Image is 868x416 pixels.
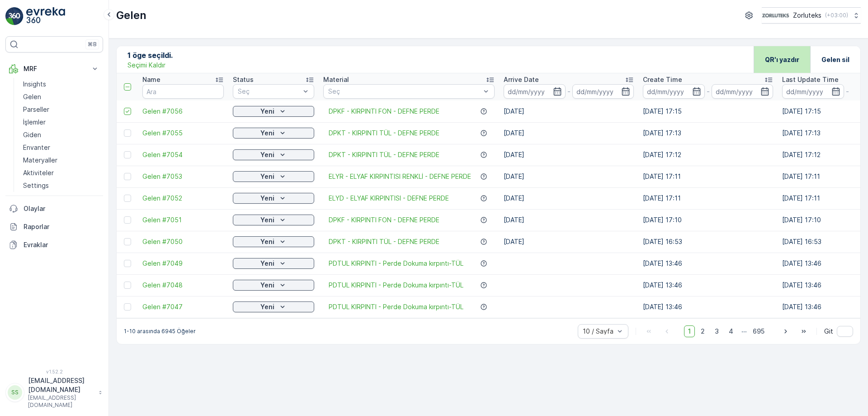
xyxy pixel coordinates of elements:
p: Aktiviteler [23,168,54,177]
p: Olaylar [24,204,99,213]
a: Giden [19,129,103,141]
div: Toggle Row Selected [124,151,131,158]
td: [DATE] [499,231,638,253]
a: Gelen #7052 [142,194,224,203]
td: [DATE] [499,166,638,187]
p: İşlemler [23,118,46,127]
span: PDTUL KIRPINTI - Perde Dokuma kırpıntı-TÜL [329,259,463,268]
button: SS[EMAIL_ADDRESS][DOMAIN_NAME][EMAIL_ADDRESS][DOMAIN_NAME] [5,376,103,409]
p: - [567,86,571,97]
td: [DATE] 17:11 [638,187,778,209]
a: Gelen #7054 [142,150,224,159]
a: Gelen #7047 [142,302,224,311]
a: Gelen [19,91,103,103]
button: Yeni [233,149,314,160]
p: Yeni [260,259,274,268]
span: v 1.52.2 [5,369,103,374]
button: Yeni [233,215,314,225]
p: Last Update Time [782,75,839,84]
p: Gelen sil [821,55,849,64]
td: [DATE] 17:11 [638,166,778,187]
input: dd/mm/yyyy [712,84,774,99]
p: Yeni [260,129,274,138]
a: Gelen #7056 [142,107,224,116]
td: [DATE] 17:12 [638,144,778,166]
a: Raporlar [5,218,103,236]
input: dd/mm/yyyy [572,84,634,99]
p: - [707,86,710,97]
p: 1 öge seçildi. [127,50,173,61]
span: 4 [725,325,737,337]
a: PDTUL KIRPINTI - Perde Dokuma kırpıntı-TÜL [329,281,463,290]
td: [DATE] 16:53 [638,231,778,253]
p: Evraklar [24,240,99,249]
td: [DATE] 17:15 [638,100,778,122]
div: Toggle Row Selected [124,303,131,311]
a: Gelen #7053 [142,172,224,181]
a: İşlemler [19,116,103,129]
a: DPKT - KIRPINTI TÜL - DEFNE PERDE [329,150,439,159]
a: ELYD - ELYAF KIRPINTISI - DEFNE PERDE [329,194,449,203]
div: Toggle Row Selected [124,282,131,289]
button: MRF [5,60,103,78]
p: Arrive Date [504,75,539,84]
div: Toggle Row Selected [124,173,131,180]
div: Toggle Row Selected [124,108,131,115]
td: [DATE] [499,187,638,209]
img: logo [5,7,24,25]
a: Gelen #7050 [142,237,224,246]
a: Gelen #7048 [142,281,224,290]
button: Yeni [233,171,314,182]
button: Yeni [233,193,314,204]
a: Evraklar [5,236,103,254]
p: Yeni [260,302,274,311]
p: Material [323,75,349,84]
td: [DATE] 13:46 [638,253,778,274]
div: SS [8,385,22,400]
p: ⌘B [88,41,97,48]
a: DPKT - KIRPINTI TÜL - DEFNE PERDE [329,237,439,246]
span: Git [824,327,833,336]
p: [EMAIL_ADDRESS][DOMAIN_NAME] [28,376,94,394]
a: Gelen #7055 [142,129,224,138]
td: [DATE] [499,144,638,166]
p: Yeni [260,172,274,181]
p: Yeni [260,237,274,246]
span: 695 [749,325,769,337]
img: logo_light-DOdMpM7g.png [26,7,65,25]
button: Yeni [233,258,314,269]
button: Yeni [233,106,314,117]
a: Envanter [19,141,103,154]
span: Gelen #7051 [142,215,224,225]
a: DPKT - KIRPINTI TÜL - DEFNE PERDE [329,129,439,138]
p: Insights [23,80,46,89]
a: ELYR - ELYAF KIRPINTISI RENKLİ - DEFNE PERDE [329,172,471,181]
a: Insights [19,78,103,91]
p: Parseller [23,105,49,114]
a: Gelen #7049 [142,259,224,268]
td: [DATE] [499,122,638,144]
p: Seçimi Kaldır [127,61,165,70]
button: Yeni [233,128,314,139]
td: [DATE] 17:10 [638,209,778,231]
td: [DATE] 17:13 [638,122,778,144]
p: Yeni [260,194,274,203]
p: Envanter [23,143,50,152]
p: Yeni [260,107,274,116]
button: Zorluteks(+03:00) [762,7,861,24]
p: Gelen [23,92,41,101]
p: - [846,86,849,97]
img: 6-1-9-3_wQBzyll.png [762,10,789,20]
